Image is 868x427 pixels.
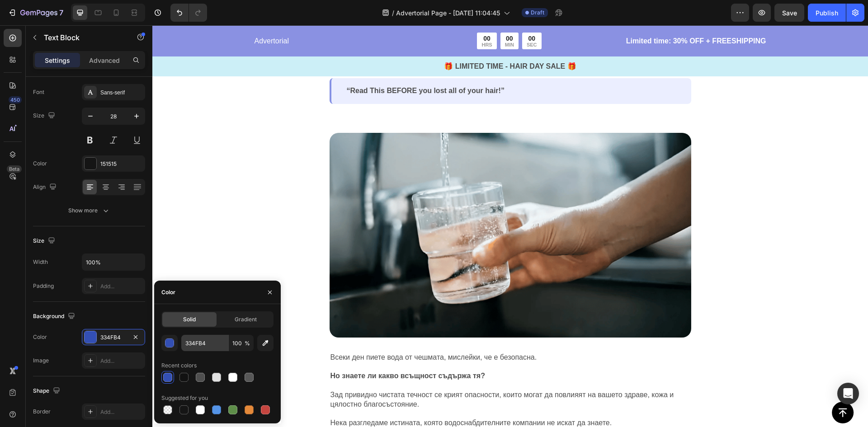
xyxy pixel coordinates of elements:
[33,160,47,168] div: Color
[45,56,70,65] p: Settings
[100,89,143,97] div: Sans-serif
[100,160,143,168] div: 151515
[396,8,500,18] span: Advertorial Page - [DATE] 11:04:45
[177,327,539,404] div: Rich Text Editor. Editing area: main
[7,165,22,173] div: Beta
[33,110,57,122] div: Size
[816,8,838,18] div: Publish
[392,8,394,18] span: /
[245,339,250,347] span: %
[33,385,62,397] div: Shape
[161,361,197,370] div: Recent colors
[33,88,44,96] div: Font
[100,357,143,365] div: Add...
[33,181,58,193] div: Align
[33,258,48,266] div: Width
[178,328,538,337] p: Всеки ден пиете вода от чешмата, мислейки, че е безопасна.
[33,202,145,219] button: Show more
[33,333,47,341] div: Color
[89,56,120,65] p: Advanced
[100,333,127,342] div: 334FB4
[235,315,257,324] span: Gradient
[33,408,51,416] div: Border
[33,310,77,323] div: Background
[33,282,54,290] div: Padding
[178,347,333,354] strong: Но знаете ли какво всъщност съдържа тя?
[177,108,539,312] img: gempages_581753549872956148-6b388d96-2ded-48ab-b382-a51586e0620c.png
[808,4,846,22] button: Publish
[782,9,797,17] span: Save
[181,335,228,351] input: Eg: FFFFFF
[68,206,110,215] div: Show more
[774,4,804,22] button: Save
[531,9,544,17] span: Draft
[152,25,868,427] iframe: Design area
[33,357,49,365] div: Image
[100,408,143,416] div: Add...
[161,394,208,402] div: Suggested for you
[183,315,196,324] span: Solid
[194,61,524,70] p: “Read This BEFORE you lost all of your hair!”
[170,4,207,22] div: Undo/Redo
[178,365,538,384] p: Зад привидно чистата течност се крият опасности, които могат да повлияят на вашето здраве, кожа и...
[4,4,67,22] button: 7
[837,383,859,404] div: Open Intercom Messenger
[59,7,63,18] p: 7
[82,254,145,270] input: Auto
[9,96,22,103] div: 450
[33,235,57,247] div: Size
[100,282,143,291] div: Add...
[161,288,175,296] div: Color
[44,32,121,43] p: Text Block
